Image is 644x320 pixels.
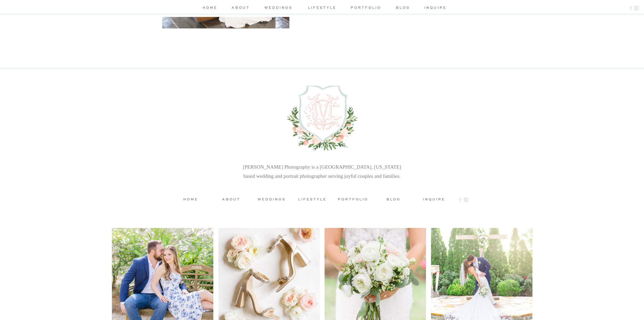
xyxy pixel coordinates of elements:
a: lifestyle [306,5,338,12]
a: inquire [424,5,444,12]
a: portfolio [350,5,382,12]
a: blog [393,5,413,12]
a: lifestyle [297,196,328,201]
a: home [175,196,206,201]
a: home [201,5,219,12]
a: weddings [257,196,287,201]
a: about [216,196,246,201]
a: blog [378,196,409,201]
a: portfolio [338,196,368,201]
a: weddings [262,5,294,12]
a: inquire [419,196,449,201]
a: about [231,5,251,12]
p: [PERSON_NAME] Photography is a [GEOGRAPHIC_DATA], [US_STATE] based wedding and portrait photograp... [241,163,403,183]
